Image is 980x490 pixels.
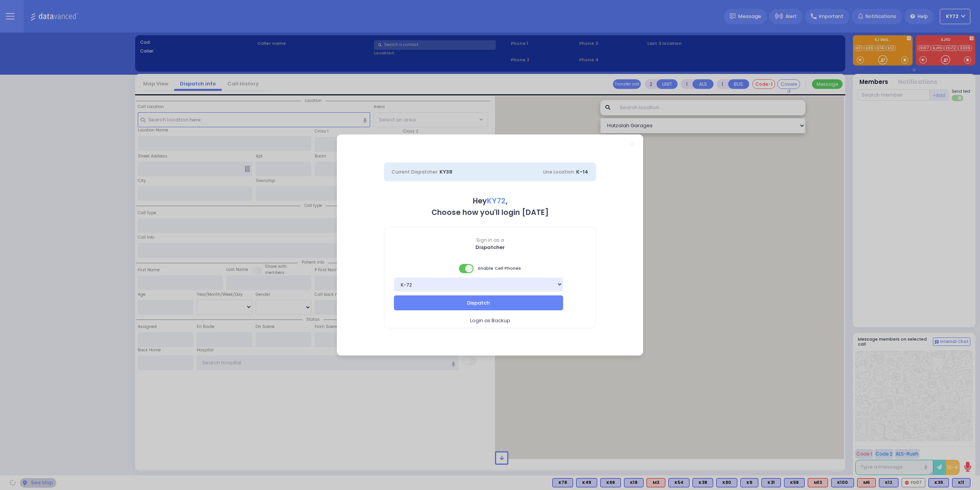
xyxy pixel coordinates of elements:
span: Login as Backup [470,317,510,324]
span: Enable Cell Phones [459,263,521,274]
span: Line Location: [543,169,575,175]
b: Dispatcher [475,244,505,251]
span: Sign in as a [384,237,596,244]
b: Choose how you'll login [DATE] [431,207,549,218]
b: Hey , [473,196,508,206]
span: K-14 [576,168,588,175]
span: Current Dispatcher: [392,169,438,175]
span: KY72 [487,196,506,206]
span: KY38 [439,168,452,175]
button: Dispatch [394,295,563,310]
a: Close [630,142,634,146]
